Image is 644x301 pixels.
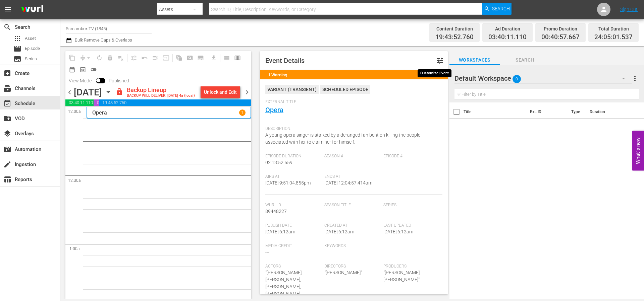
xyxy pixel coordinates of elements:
[69,66,75,73] span: date_range_outlined
[432,53,448,69] button: tune
[96,78,101,83] span: Toggle to switch from Published to Draft view.
[127,94,195,98] div: BACKUP WILL DELIVER: [DATE] 4a (local)
[324,154,380,159] span: Season #
[126,51,139,64] span: Customize Events
[265,126,439,132] span: Description:
[324,180,372,185] span: [DATE] 12:04:57.414am
[324,264,380,269] span: Directors
[324,229,354,234] span: [DATE] 6:12am
[265,174,321,179] span: Airs At
[265,106,283,114] a: Opera
[513,72,521,86] span: 0
[13,55,21,63] span: Series
[127,86,195,94] div: Backup Lineup
[541,33,580,41] span: 00:40:57.667
[492,3,510,15] span: Search
[594,33,633,41] span: 24:05:01.537
[195,53,206,63] span: Create Series Block
[265,203,321,208] span: Wurl Id
[464,102,526,121] th: Title
[320,85,370,94] div: Scheduled Episode
[94,99,99,106] span: 00:40:57.667
[383,264,439,269] span: Producers
[435,24,474,33] div: Content Duration
[77,64,88,75] span: View Backup
[383,154,439,159] span: Episode #
[324,270,362,275] span: "[PERSON_NAME]"
[265,229,295,234] span: [DATE] 6:12am
[161,53,171,63] span: Update Metadata from Key Asset
[3,69,11,77] span: Create
[620,7,638,12] a: Sign Out
[436,57,444,65] span: tune
[265,243,321,249] span: Media Credit
[265,99,439,105] span: External Title
[526,102,567,121] th: Ext. ID
[16,2,48,17] img: ans4CAIJ8jUAAAAAAAAAAAAAAAAAAAAAAAAgQb4GAAAAAAAAAAAAAAAAAAAAAAAAJMjXAAAAAAAAAAAAAAAAAAAAAAAAgAT5G...
[265,57,305,65] span: Event Details
[265,154,321,159] span: Episode Duration
[3,145,11,153] span: Automation
[65,88,74,96] span: chevron_left
[424,67,440,83] button: keyboard_arrow_down
[13,45,21,53] span: Episode
[67,53,77,63] span: Copy Lineup
[567,102,586,121] th: Type
[88,64,99,75] span: 24 hours Lineup View is OFF
[3,115,11,123] span: VOD
[265,132,420,145] span: A young opera singer is stalked by a deranged fan bent on killing the people associated with her ...
[541,24,580,33] div: Promo Duration
[65,78,96,83] span: View Mode:
[3,84,11,92] span: Channels
[150,53,161,63] span: Fill episodes with ad slates
[383,229,413,234] span: [DATE] 6:12am
[241,110,244,115] p: 1
[77,53,94,63] span: Remove Gaps & Overlaps
[4,5,12,13] span: menu
[139,53,150,63] span: Revert to Primary Episode
[3,175,11,183] span: Reports
[3,23,11,31] span: Search
[204,86,237,98] div: Unlock and Edit
[79,66,86,73] span: preview_outlined
[265,160,292,165] span: 02:13:52.559
[74,87,102,98] div: [DATE]
[94,53,105,63] span: Loop Content
[99,99,251,106] span: 19:43:52.760
[65,99,94,106] span: 03:40:11.110
[449,56,500,64] span: Workspaces
[324,174,380,179] span: Ends At
[90,66,97,73] span: toggle_off
[13,34,21,43] span: Asset
[632,131,644,170] button: Open Feedback Widget
[586,102,626,121] th: Duration
[105,53,115,63] span: Select an event to delete
[265,249,269,255] span: ---
[265,209,287,214] span: 89448227
[265,85,319,94] div: VARIANT ( TRANSIENT )
[488,24,527,33] div: Ad Duration
[324,223,380,228] span: Created At
[268,72,424,77] title: 1 Warning
[105,78,132,83] span: Published
[74,37,132,43] span: Bulk Remove Gaps & Overlaps
[115,88,123,96] span: lock
[3,130,11,138] span: Overlays
[454,69,632,88] div: Default Workspace
[482,3,512,15] button: Search
[488,33,527,41] span: 03:40:11.110
[324,203,380,208] span: Season Title
[324,243,380,249] span: Keywords
[201,86,240,98] button: Unlock and Edit
[500,56,550,64] span: Search
[265,223,321,228] span: Publish Date
[184,53,195,63] span: Create Search Block
[3,160,11,168] span: Ingestion
[171,51,184,64] span: Refresh All Search Blocks
[3,99,11,107] span: Schedule
[265,264,321,269] span: Actors
[383,270,421,282] span: "[PERSON_NAME],[PERSON_NAME]"
[25,56,37,62] span: Series
[92,109,107,116] p: Opera
[435,33,474,41] span: 19:43:52.760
